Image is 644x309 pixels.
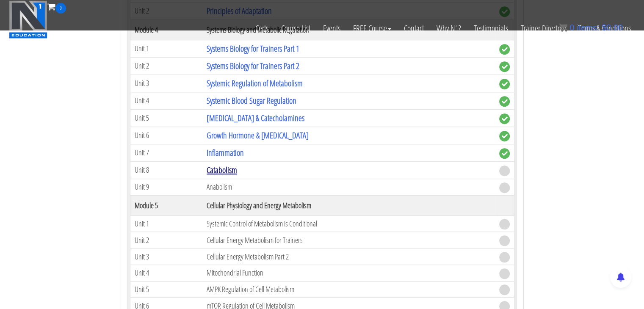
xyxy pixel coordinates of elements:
a: Growth Hormone & [MEDICAL_DATA] [207,130,309,141]
a: FREE Course [347,14,398,43]
td: Unit 2 [130,232,202,248]
img: icon11.png [559,23,567,32]
td: Unit 5 [130,109,202,127]
td: Unit 9 [130,179,202,195]
img: n1-education [9,0,47,39]
a: Inflammation [207,147,244,158]
a: Systemic Regulation of Metabolism [207,77,303,89]
span: complete [499,148,510,159]
span: complete [499,44,510,55]
td: Unit 7 [130,144,202,161]
a: Course List [275,14,317,43]
td: Unit 4 [130,92,202,109]
span: 0 [55,3,66,14]
a: Terms & Conditions [572,14,637,43]
td: Unit 1 [130,40,202,57]
a: Trainer Directory [514,14,572,43]
td: Unit 4 [130,265,202,281]
td: AMPK Regulation of Cell Metabolism [202,281,495,298]
a: Systems Biology for Trainers Part 1 [207,43,299,54]
td: Cellular Energy Metabolism Part 2 [202,248,495,265]
span: 0 [569,23,574,32]
td: Unit 1 [130,215,202,232]
a: Testimonials [467,14,514,43]
td: Systemic Control of Metabolism is Conditional [202,215,495,232]
a: Systems Biology for Trainers Part 2 [207,60,299,72]
span: complete [499,131,510,141]
td: Unit 2 [130,57,202,74]
th: Module 5 [130,195,202,215]
td: Anabolism [202,179,495,195]
a: Why N1? [430,14,467,43]
span: items: [577,23,599,32]
span: complete [499,113,510,124]
span: complete [499,96,510,107]
td: Cellular Energy Metabolism for Trainers [202,232,495,248]
a: Systemic Blood Sugar Regulation [207,95,296,106]
td: Unit 3 [130,248,202,265]
td: Mitochondrial Function [202,265,495,281]
a: Events [317,14,347,43]
span: $ [602,23,606,32]
a: Catabolism [207,164,237,176]
bdi: 0.00 [602,23,623,32]
th: Cellular Physiology and Energy Metabolism [202,195,495,215]
a: 0 items: $0.00 [559,23,623,32]
a: 0 [47,1,66,12]
a: Certs [249,14,275,43]
a: Contact [398,14,430,43]
td: Unit 6 [130,127,202,144]
td: Unit 5 [130,281,202,298]
td: Unit 8 [130,161,202,179]
a: [MEDICAL_DATA] & Catecholamines [207,112,304,124]
span: complete [499,61,510,72]
td: Unit 3 [130,74,202,92]
span: complete [499,79,510,89]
